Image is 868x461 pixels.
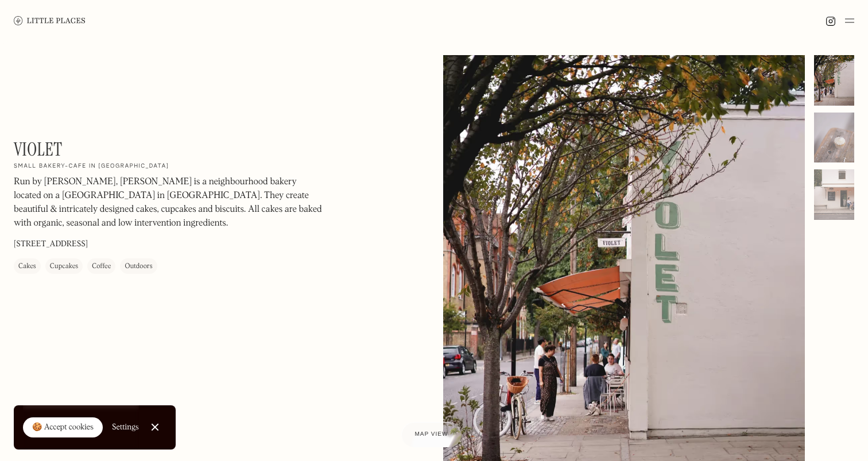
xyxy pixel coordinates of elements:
a: 🍪 Accept cookies [23,417,103,438]
h1: Violet [14,138,63,160]
a: Close Cookie Popup [144,416,166,439]
p: [STREET_ADDRESS] [14,238,88,250]
a: Settings [112,414,139,440]
span: Map view [415,431,448,437]
a: Map view [401,422,462,447]
h2: Small bakery-cafe in [GEOGRAPHIC_DATA] [14,162,169,171]
div: Cakes [18,261,36,272]
div: Settings [112,423,139,431]
div: Outdoors [125,261,152,272]
p: Run by [PERSON_NAME], [PERSON_NAME] is a neighbourhood bakery located on a [GEOGRAPHIC_DATA] in [... [14,175,324,230]
div: 🍪 Accept cookies [32,422,94,433]
div: Cupcakes [50,261,79,272]
div: Coffee [92,261,111,272]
